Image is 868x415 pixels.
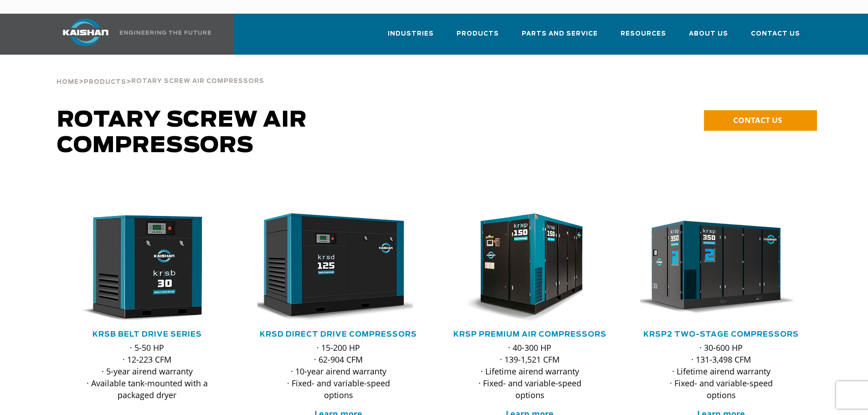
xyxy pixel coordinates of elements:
a: Contact Us [751,22,800,53]
a: KRSP2 Two-Stage Compressors [643,331,799,338]
a: Products [457,22,499,53]
a: KRSP Premium Air Compressors [453,331,606,338]
img: krsb30 [59,213,221,323]
div: krsb30 [66,213,228,323]
span: Resources [621,29,666,39]
a: KRSB Belt Drive Series [92,331,202,338]
img: Engineering the future [120,31,211,35]
img: krsd125 [251,213,413,323]
p: · 30-600 HP · 131-3,498 CFM · Lifetime airend warranty · Fixed- and variable-speed options [658,342,784,401]
p: · 40-300 HP · 139-1,521 CFM · Lifetime airend warranty · Fixed- and variable-speed options [467,342,593,401]
span: Products [457,29,499,39]
span: Parts and Service [522,29,598,39]
a: Kaishan USA [51,14,213,55]
a: CONTACT US [704,110,817,131]
img: krsp150 [442,213,604,323]
a: KRSD Direct Drive Compressors [260,331,417,338]
span: Rotary Screw Air Compressors [57,109,307,157]
img: kaishan logo [51,19,120,46]
span: About Us [689,29,728,39]
img: krsp350 [633,213,796,323]
span: Contact Us [751,29,800,39]
a: Products [84,77,126,86]
div: krsp350 [640,213,802,323]
div: krsp150 [449,213,611,323]
span: Home [56,79,79,85]
div: > > [56,55,264,89]
span: CONTACT US [733,115,782,125]
a: Home [56,77,79,86]
span: Rotary Screw Air Compressors [131,78,264,84]
a: Parts and Service [522,22,598,53]
p: · 15-200 HP · 62-904 CFM · 10-year airend warranty · Fixed- and variable-speed options [276,342,401,401]
span: Products [84,79,126,85]
div: krsd125 [257,213,420,323]
a: Industries [388,22,434,53]
a: About Us [689,22,728,53]
a: Resources [621,22,666,53]
span: Industries [388,29,434,39]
